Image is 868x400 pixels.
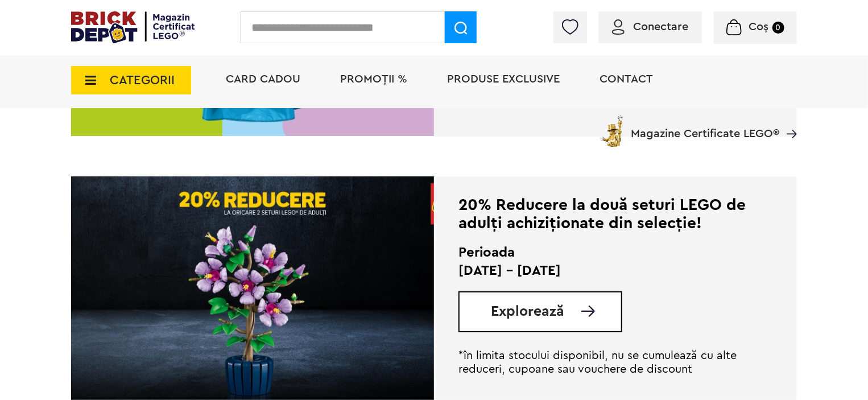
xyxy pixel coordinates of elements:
[340,73,407,85] a: PROMOȚII %
[447,73,560,85] a: Produse exclusive
[458,349,772,376] p: *în limita stocului disponibil, nu se cumulează cu alte reduceri, cupoane sau vouchere de discount
[600,73,653,85] a: Contact
[458,244,772,262] h2: Perioada
[749,21,769,32] span: Coș
[226,73,300,85] a: Card Cadou
[779,113,797,125] a: Magazine Certificate LEGO®
[631,113,779,139] span: Magazine Certificate LEGO®
[491,304,564,319] span: Explorează
[110,74,175,86] span: CATEGORII
[491,304,621,319] a: Explorează
[458,196,772,232] div: 20% Reducere la două seturi LEGO de adulți achiziționate din selecție!
[772,22,784,34] small: 0
[633,21,688,32] span: Conectare
[458,262,772,280] p: [DATE] - [DATE]
[612,21,688,32] a: Conectare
